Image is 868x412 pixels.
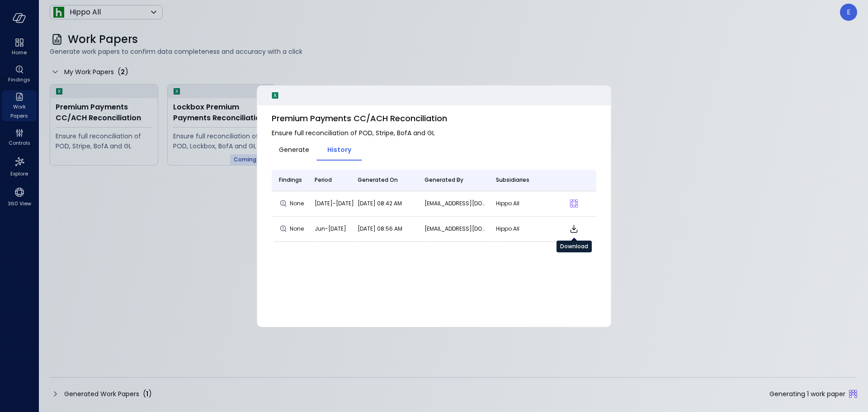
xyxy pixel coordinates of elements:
[570,199,578,208] div: Sliding puzzle loader
[327,145,351,155] span: History
[279,145,309,155] span: Generate
[279,175,302,185] span: Findings
[290,199,306,208] span: None
[425,175,463,185] span: Generated By
[358,175,398,185] span: Generated On
[496,224,551,233] p: Hippo All
[425,224,489,233] p: [EMAIL_ADDRESS][DOMAIN_NAME]
[568,223,579,234] span: Download
[272,113,597,124] span: Premium Payments CC/ACH Reconciliation
[496,175,529,185] span: Subsidiaries
[570,199,578,208] div: Generating work paper
[425,199,489,208] p: [EMAIL_ADDRESS][DOMAIN_NAME]
[315,199,354,207] span: [DATE]-[DATE]
[557,241,592,252] div: Download
[358,199,402,207] span: [DATE] 08:42 AM
[358,225,402,232] span: [DATE] 08:56 AM
[315,175,332,185] span: Period
[290,224,306,233] span: None
[272,128,597,138] span: Ensure full reconciliation of POD, Stripe, BofA and GL
[315,225,346,232] span: Jun-[DATE]
[496,199,551,208] p: Hippo All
